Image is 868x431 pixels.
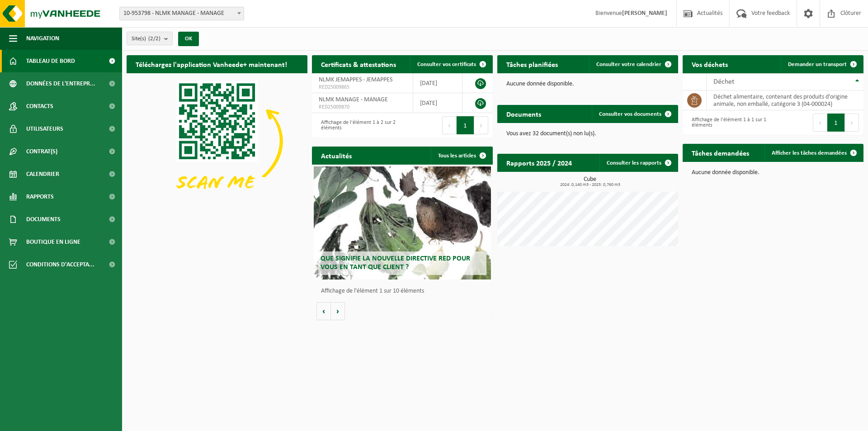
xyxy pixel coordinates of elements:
span: Demander un transport [788,62,847,67]
span: Calendrier [26,163,59,185]
button: Vorige [316,302,331,320]
span: NLMK JEMAPPES - JEMAPPES [319,76,392,83]
strong: [PERSON_NAME] [622,10,667,17]
a: Que signifie la nouvelle directive RED pour vous en tant que client ? [314,166,491,279]
a: Consulter vos documents [592,105,677,123]
p: Aucune donnée disponible. [506,81,669,87]
a: Consulter votre calendrier [589,55,677,73]
button: OK [178,32,199,46]
div: Affichage de l'élément 1 à 1 sur 1 éléments [687,113,769,133]
button: Next [845,114,859,132]
span: Site(s) [132,32,160,46]
a: Afficher les tâches demandées [764,144,863,162]
a: Demander un transport [781,55,863,73]
span: Que signifie la nouvelle directive RED pour vous en tant que client ? [321,255,470,271]
button: 1 [827,114,845,132]
span: Afficher les tâches demandées [772,150,847,156]
span: RED25009870 [319,104,406,111]
span: Utilisateurs [26,118,63,140]
button: Next [474,116,488,134]
img: Download de VHEPlus App [127,73,307,209]
a: Consulter les rapports [599,154,677,172]
td: déchet alimentaire, contenant des produits d'origine animale, non emballé, catégorie 3 (04-000024) [707,90,863,110]
count: (2/2) [148,36,160,42]
span: Documents [26,208,61,231]
h2: Certificats & attestations [312,55,405,73]
h2: Tâches demandées [683,144,758,161]
h3: Cube [502,176,678,187]
span: Boutique en ligne [26,231,80,253]
span: Consulter votre calendrier [596,62,661,67]
a: Tous les articles [431,147,492,165]
h2: Téléchargez l'application Vanheede+ maintenant! [127,55,296,73]
span: Consulter vos certificats [417,62,476,67]
td: [DATE] [413,73,462,93]
span: Navigation [26,27,59,50]
span: NLMK MANAGE - MANAGE [319,96,388,103]
p: Affichage de l'élément 1 sur 10 éléments [321,288,488,294]
span: Tableau de bord [26,50,75,72]
a: Consulter vos certificats [410,55,492,73]
td: [DATE] [413,93,462,113]
p: Vous avez 32 document(s) non lu(s). [506,131,669,137]
h2: Documents [497,105,550,123]
h2: Rapports 2025 / 2024 [497,154,581,171]
span: Contrat(s) [26,140,57,163]
h2: Actualités [312,147,361,164]
span: Contacts [26,95,53,118]
span: Consulter vos documents [599,111,661,117]
h2: Tâches planifiées [497,55,567,73]
button: Previous [442,116,457,134]
div: Affichage de l'élément 1 à 2 sur 2 éléments [316,115,398,135]
span: Rapports [26,185,54,208]
button: Previous [813,114,827,132]
button: Volgende [331,302,345,320]
span: Conditions d'accepta... [26,253,94,276]
button: 1 [457,116,474,134]
button: Site(s)(2/2) [127,32,173,45]
span: 10-953798 - NLMK MANAGE - MANAGE [120,7,244,20]
span: Données de l'entrepr... [26,72,95,95]
span: Déchet [713,78,734,85]
span: 10-953798 - NLMK MANAGE - MANAGE [119,7,244,20]
span: 2024: 0,140 m3 - 2025: 0,760 m3 [502,183,678,187]
span: RED25009865 [319,84,406,91]
p: Aucune donnée disponible. [692,170,854,176]
h2: Vos déchets [683,55,737,73]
